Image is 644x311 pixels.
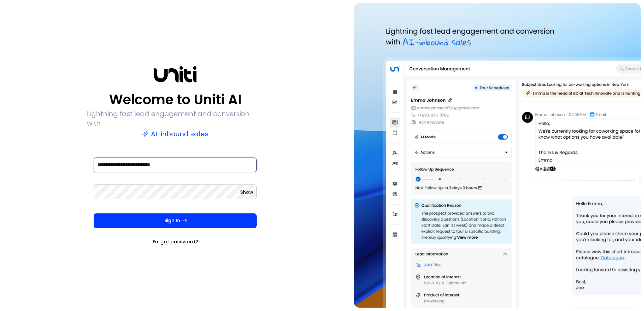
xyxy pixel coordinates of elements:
button: Show [240,189,253,196]
p: Lightning fast lead engagement and conversion with [87,109,263,128]
p: Welcome to Uniti AI [109,92,241,108]
button: Sign In [94,213,257,228]
img: auth-hero.png [354,3,641,308]
p: AI-inbound sales [142,129,208,139]
a: Forgot password? [153,238,198,245]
